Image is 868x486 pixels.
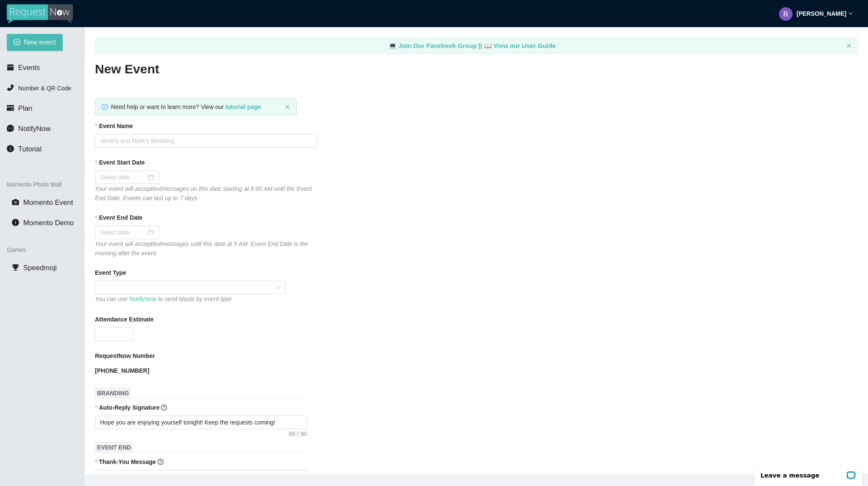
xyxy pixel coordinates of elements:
[12,264,19,271] span: trophy
[285,104,290,109] span: close
[95,388,131,399] span: BRANDING
[14,39,20,47] span: plus-circle
[484,42,492,49] span: laptop
[95,268,126,277] b: Event Type
[99,158,145,167] b: Event Start Date
[7,4,73,24] img: RequestNow
[18,104,33,112] span: Plan
[18,64,40,72] span: Events
[484,42,556,49] a: laptop View our User Guide
[7,145,14,152] span: info-circle
[95,416,307,429] textarea: Hope you are enjoying yourself tonight! Keep the requests coming!
[389,42,397,49] span: laptop
[100,173,146,182] input: Select date
[797,10,846,17] strong: [PERSON_NAME]
[99,213,142,222] b: Event End Date
[285,104,290,110] button: close
[95,367,149,374] b: [PHONE_NUMBER]
[18,125,50,133] span: NotifyNow
[158,459,164,465] span: question-circle
[18,85,71,92] span: Number & QR Code
[23,219,74,227] span: Momento Demo
[225,103,261,110] a: tutorial page
[99,458,156,465] b: Thank-You Message
[7,84,14,91] span: phone
[95,351,155,360] b: RequestNow Number
[129,296,156,302] a: NotifyNow
[95,294,286,304] div: You can use to send blasts by event type
[95,442,133,453] span: EVENT END
[111,103,261,110] span: Need help or want to learn more? View our
[23,198,73,207] span: Momento Event
[95,134,317,148] input: Janet's and Mark's Wedding
[7,125,14,132] span: message
[99,404,159,411] b: Auto-Reply Signature
[102,104,108,110] span: info-circle
[779,7,793,21] img: ACg8ocLhAggMDWVDA1eU7qfC_nloOBVBCGhvJMARlLUlK9ib3iztmA=s96-c
[95,315,153,324] b: Attendance Estimate
[7,64,14,71] span: calendar
[7,104,14,112] span: credit-card
[12,219,19,226] span: info-circle
[846,43,851,48] span: close
[389,42,484,49] a: laptop Join Our Facebook Group ||
[12,198,19,206] span: camera
[749,459,868,486] iframe: LiveChat chat widget
[100,228,146,237] input: Select date
[95,185,312,201] i: Your event will accept text messages on this date starting at 6:00 AM until the Event End Date. E...
[99,121,133,131] b: Event Name
[846,43,851,49] button: close
[95,61,858,78] h2: New Event
[161,405,167,411] span: question-circle
[7,34,63,51] button: plus-circleNew event
[24,37,56,47] span: New event
[23,264,57,272] span: Speedmoji
[18,145,42,153] span: Tutorial
[95,240,308,257] i: Your event will accept text messages until this date at 5 AM. Event End Date is the morning after...
[849,11,853,16] span: down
